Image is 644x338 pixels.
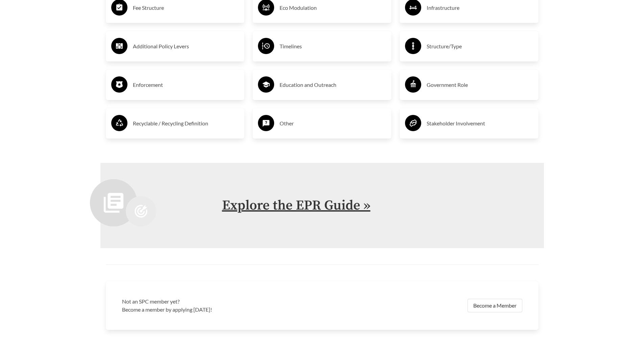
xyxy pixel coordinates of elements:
[280,79,386,90] h3: Education and Outreach
[427,118,533,129] h3: Stakeholder Involvement
[427,79,533,90] h3: Government Role
[133,41,239,52] h3: Additional Policy Levers
[427,41,533,52] h3: Structure/Type
[222,197,371,214] a: Explore the EPR Guide »
[280,118,386,129] h3: Other
[280,2,386,13] h3: Eco Modulation
[133,118,239,129] h3: Recyclable / Recycling Definition
[122,306,318,314] p: Become a member by applying [DATE]!
[122,297,318,306] h3: Not an SPC member yet?
[133,2,239,13] h3: Fee Structure
[468,299,522,312] a: Become a Member
[133,79,239,90] h3: Enforcement
[280,41,386,52] h3: Timelines
[427,2,533,13] h3: Infrastructure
